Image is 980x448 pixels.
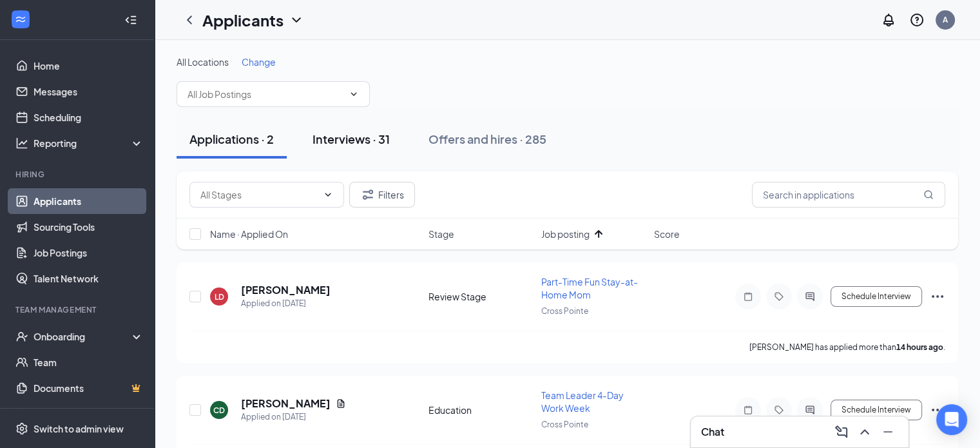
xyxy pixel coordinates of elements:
[34,422,124,435] div: Switch to admin view
[187,87,343,101] input: All Job Postings
[831,286,922,307] button: Schedule Interview
[880,424,896,440] svg: Minimize
[771,291,787,302] svg: Tag
[802,291,818,302] svg: ActiveChat
[654,228,680,240] span: Score
[834,424,849,440] svg: ComposeMessage
[200,188,318,202] input: All Stages
[878,422,898,442] button: Minimize
[202,9,283,31] h1: Applicants
[541,420,588,429] span: Cross Pointe
[943,14,948,25] div: A
[34,240,144,266] a: Job Postings
[428,290,533,303] div: Review Stage
[591,226,606,242] svg: ArrowUp
[541,389,624,414] span: Team Leader 4-Day Work Week
[360,187,376,202] svg: Filter
[930,289,945,304] svg: Ellipses
[34,375,144,401] a: DocumentsCrown
[15,330,28,343] svg: UserCheck
[215,291,224,302] div: LD
[923,190,934,200] svg: MagnifyingGlass
[541,306,588,316] span: Cross Pointe
[34,137,144,150] div: Reporting
[241,396,331,411] h5: [PERSON_NAME]
[802,405,818,415] svg: ActiveChat
[740,405,756,415] svg: Note
[15,304,141,315] div: Team Management
[241,283,331,297] h5: [PERSON_NAME]
[34,330,133,343] div: Onboarding
[213,405,225,416] div: CD
[909,12,925,28] svg: QuestionInfo
[541,228,590,240] span: Job posting
[323,190,333,200] svg: ChevronDown
[336,398,346,409] svg: Document
[428,404,533,416] div: Education
[857,424,872,440] svg: ChevronUp
[34,104,144,130] a: Scheduling
[242,56,276,68] span: Change
[831,400,922,420] button: Schedule Interview
[428,131,546,147] div: Offers and hires · 285
[541,276,638,300] span: Part-Time Fun Stay-at-Home Mom
[896,342,943,352] b: 14 hours ago
[701,425,724,439] h3: Chat
[771,405,787,415] svg: Tag
[289,12,304,28] svg: ChevronDown
[182,12,197,28] svg: ChevronLeft
[831,422,852,442] button: ComposeMessage
[349,182,415,208] button: Filter Filters
[740,291,756,302] svg: Note
[34,188,144,214] a: Applicants
[34,266,144,291] a: Talent Network
[14,13,27,26] svg: WorkstreamLogo
[34,401,144,427] a: SurveysCrown
[930,402,945,418] svg: Ellipses
[349,89,359,99] svg: ChevronDown
[854,422,875,442] button: ChevronUp
[210,228,288,240] span: Name · Applied On
[428,228,454,240] span: Stage
[177,56,229,68] span: All Locations
[241,411,346,424] div: Applied on [DATE]
[34,53,144,79] a: Home
[34,349,144,375] a: Team
[34,79,144,104] a: Messages
[936,404,967,435] div: Open Intercom Messenger
[749,342,945,353] p: [PERSON_NAME] has applied more than .
[15,422,28,435] svg: Settings
[881,12,896,28] svg: Notifications
[124,14,137,26] svg: Collapse
[34,214,144,240] a: Sourcing Tools
[752,182,945,208] input: Search in applications
[189,131,274,147] div: Applications · 2
[15,137,28,150] svg: Analysis
[241,297,331,310] div: Applied on [DATE]
[15,169,141,180] div: Hiring
[312,131,390,147] div: Interviews · 31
